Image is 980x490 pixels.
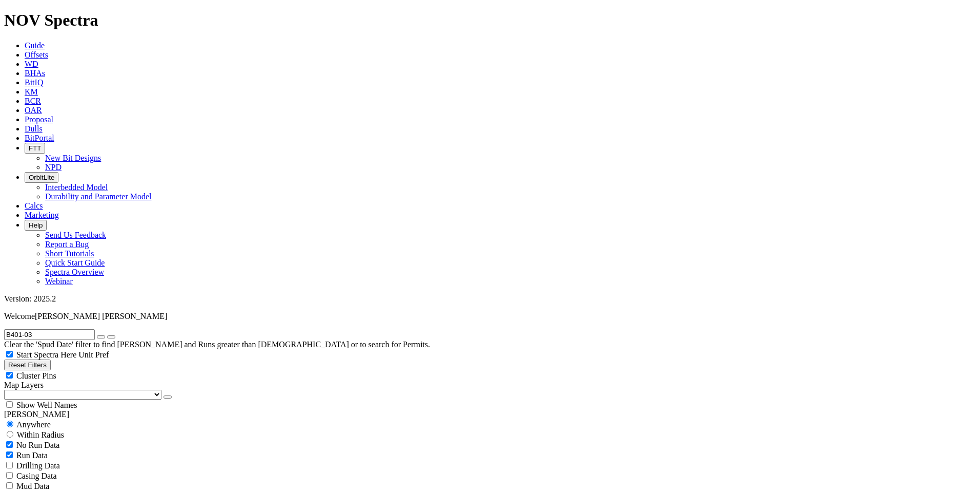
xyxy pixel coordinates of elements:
a: Durability and Parameter Model [45,192,152,201]
button: Reset Filters [4,360,51,370]
a: BCR [25,97,41,105]
span: Cluster Pins [16,371,56,380]
span: FTT [29,144,41,152]
div: Version: 2025.2 [4,294,976,304]
a: BHAs [25,69,45,78]
input: Search [4,329,95,340]
a: BitIQ [25,78,43,87]
input: Start Spectra Here [6,351,13,357]
span: Unit Pref [78,350,109,359]
a: KM [25,87,38,96]
a: Marketing [25,211,59,219]
span: Drilling Data [16,461,60,470]
a: Quick Start Guide [45,258,105,267]
a: Guide [25,41,45,50]
span: Map Layers [4,381,44,389]
span: [PERSON_NAME] [PERSON_NAME] [35,312,167,321]
button: Help [25,220,47,231]
a: Interbedded Model [45,183,108,192]
span: OrbitLite [29,174,54,181]
div: [PERSON_NAME] [4,410,976,419]
a: Short Tutorials [45,249,94,258]
span: Anywhere [16,420,51,429]
span: Clear the 'Spud Date' filter to find [PERSON_NAME] and Runs greater than [DEMOGRAPHIC_DATA] or to... [4,340,430,349]
span: Run Data [16,451,48,460]
a: Dulls [25,124,43,133]
a: NPD [45,163,62,172]
span: No Run Data [16,441,59,449]
a: BitPortal [25,134,54,142]
span: Casing Data [16,472,57,480]
span: Help [29,221,43,229]
a: WD [25,60,38,68]
button: FTT [25,143,45,154]
p: Welcome [4,312,976,321]
a: Webinar [45,277,73,286]
a: Calcs [25,201,43,210]
span: Show Well Names [16,401,77,409]
span: Within Radius [17,430,64,439]
a: Spectra Overview [45,268,104,276]
a: Offsets [25,50,48,59]
span: Start Spectra Here [16,350,76,359]
a: Send Us Feedback [45,231,106,239]
a: New Bit Designs [45,154,101,162]
a: OAR [25,106,42,115]
a: Report a Bug [45,240,89,249]
h1: NOV Spectra [4,11,976,30]
button: OrbitLite [25,172,58,183]
a: Proposal [25,115,53,124]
